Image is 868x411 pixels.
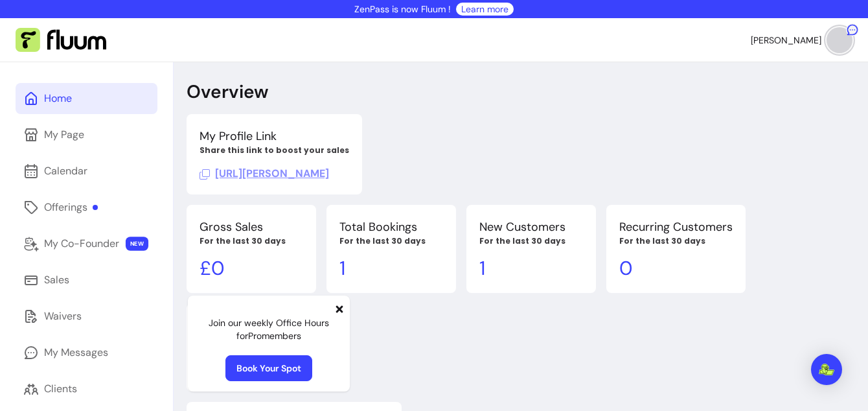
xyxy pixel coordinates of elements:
[479,218,583,236] p: New Customers
[16,119,157,150] a: My Page
[44,345,108,360] div: My Messages
[44,236,119,252] div: My Co-Founder
[16,301,157,332] a: Waivers
[126,237,148,251] span: NEW
[16,337,157,368] a: My Messages
[44,309,82,324] div: Waivers
[200,257,303,280] p: £ 0
[16,28,106,53] img: Fluum Logo
[16,228,157,259] a: My Co-Founder NEW
[354,3,451,16] p: ZenPass is now Fluum !
[44,163,87,179] div: Calendar
[619,218,733,236] p: Recurring Customers
[339,218,443,236] p: Total Bookings
[200,167,329,180] span: Click to copy
[16,156,157,187] a: Calendar
[44,91,72,106] div: Home
[198,316,339,342] p: Join our weekly Office Hours for Pro members
[16,192,157,223] a: Offerings
[44,381,77,397] div: Clients
[200,218,303,236] p: Gross Sales
[619,257,733,280] p: 0
[339,236,443,246] p: For the last 30 days
[200,127,349,145] p: My Profile Link
[461,3,508,16] a: Learn more
[479,257,583,280] p: 1
[225,355,312,381] a: Book Your Spot
[200,145,349,156] p: Share this link to boost your sales
[16,83,157,114] a: Home
[479,236,583,246] p: For the last 30 days
[187,80,268,104] p: Overview
[44,272,69,288] div: Sales
[200,236,303,246] p: For the last 30 days
[16,373,157,405] a: Clients
[16,264,157,296] a: Sales
[751,34,821,47] span: [PERSON_NAME]
[339,257,443,280] p: 1
[619,236,733,246] p: For the last 30 days
[811,354,842,385] div: Open Intercom Messenger
[751,27,852,53] button: avatar[PERSON_NAME]
[44,127,84,143] div: My Page
[44,200,98,215] div: Offerings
